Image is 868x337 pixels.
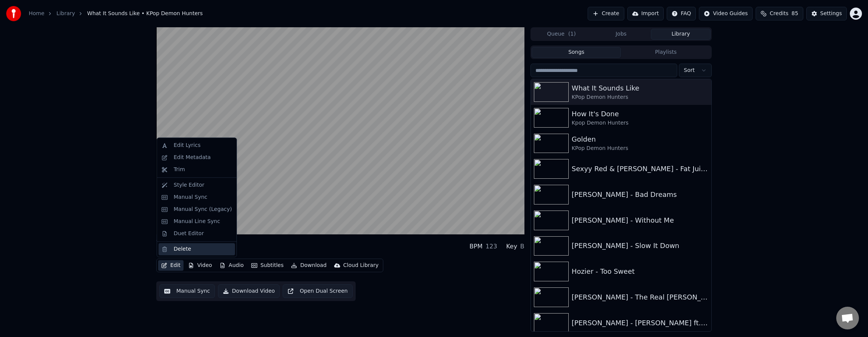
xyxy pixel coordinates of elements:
button: Manual Sync [159,284,215,298]
button: FAQ [667,7,696,20]
a: Home [29,10,44,17]
div: Cloud Library [343,262,378,269]
div: Kpop Demon Hunters [572,119,708,127]
button: Download Video [218,284,280,298]
div: KPop Demon Hunters [156,248,232,256]
div: How It's Done [572,109,708,119]
button: Open Dual Screen [283,284,353,298]
div: What It Sounds Like [156,237,232,248]
div: [PERSON_NAME] - Slow It Down [572,240,708,251]
button: Subtitles [248,260,286,271]
div: Style Editor [174,181,204,189]
div: KPop Demon Hunters [572,145,708,152]
button: Library [651,29,711,40]
div: What It Sounds Like [572,83,708,94]
nav: breadcrumb [29,10,203,17]
div: KPop Demon Hunters [572,94,708,101]
button: Download [288,260,330,271]
a: Library [56,10,75,17]
span: ( 1 ) [568,30,576,38]
div: Hozier - Too Sweet [572,266,708,277]
button: Audio [216,260,247,271]
div: B [520,242,524,251]
div: Manual Line Sync [174,218,220,225]
button: Credits85 [756,7,803,20]
div: Edit Lyrics [174,142,201,149]
span: Sort [684,67,695,74]
div: [PERSON_NAME] - Without Me [572,215,708,226]
div: Manual Sync (Legacy) [174,206,232,213]
button: Video Guides [699,7,753,20]
div: [PERSON_NAME] - Bad Dreams [572,189,708,200]
div: Golden [572,134,708,145]
div: Duet Editor [174,230,204,237]
div: Sexyy Red & [PERSON_NAME] - Fat Juicy & Wet [572,164,708,174]
div: Open chat [836,307,859,329]
div: Delete [174,245,191,253]
div: Key [506,242,517,251]
div: Edit Metadata [174,154,211,161]
img: youka [6,6,21,21]
button: Jobs [591,29,651,40]
div: 123 [485,242,497,251]
button: Video [185,260,215,271]
div: BPM [470,242,482,251]
div: Manual Sync [174,193,207,201]
div: Settings [820,10,842,17]
span: Credits [770,10,788,17]
button: Import [627,7,664,20]
button: Settings [806,7,847,20]
button: Queue [532,29,591,40]
span: What It Sounds Like • KPop Demon Hunters [87,10,203,17]
div: [PERSON_NAME] - The Real [PERSON_NAME] [572,292,708,303]
div: [PERSON_NAME] - [PERSON_NAME] ft. Dido [572,318,708,328]
button: Edit [158,260,184,271]
button: Create [588,7,624,20]
button: Songs [532,47,621,58]
button: Playlists [621,47,711,58]
span: 85 [792,10,798,17]
div: Trim [174,166,185,173]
